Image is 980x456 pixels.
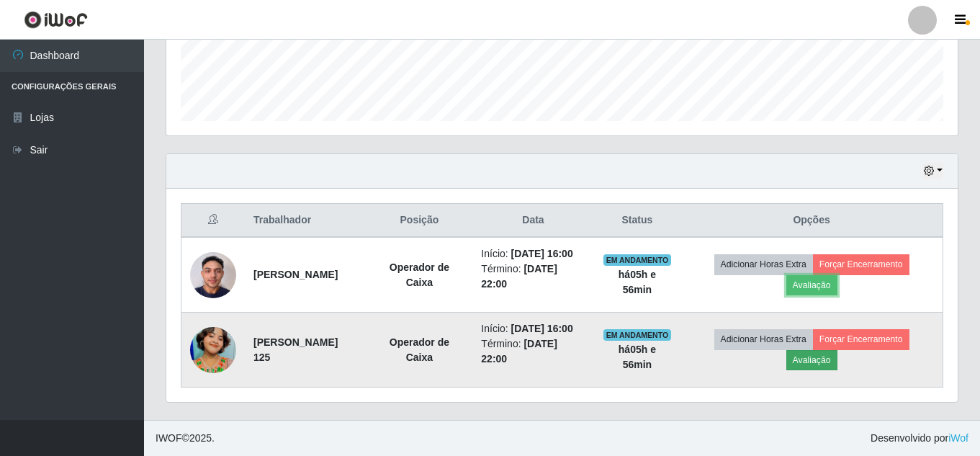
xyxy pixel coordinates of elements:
button: Adicionar Horas Extra [714,329,813,349]
strong: [PERSON_NAME] 125 [253,336,338,363]
th: Data [472,204,593,238]
button: Adicionar Horas Extra [714,254,813,274]
a: iWof [948,432,968,444]
strong: há 05 h e 56 min [619,269,656,295]
button: Avaliação [786,275,837,295]
li: Término: [481,261,585,292]
strong: há 05 h e 56 min [619,344,656,370]
strong: Operador de Caixa [390,336,449,363]
strong: [PERSON_NAME] [253,269,338,280]
th: Opções [680,204,943,238]
button: Avaliação [786,350,837,370]
img: CoreUI Logo [24,11,88,29]
time: [DATE] 16:00 [511,323,573,334]
img: 1756388757354.jpeg [190,309,236,391]
th: Status [594,204,680,238]
span: EM ANDAMENTO [603,254,672,266]
th: Trabalhador [245,204,366,238]
span: EM ANDAMENTO [603,329,672,341]
span: IWOF [156,432,182,444]
span: Desenvolvido por [871,431,968,446]
li: Início: [481,246,585,261]
button: Forçar Encerramento [813,254,909,274]
li: Término: [481,336,585,367]
th: Posição [366,204,472,238]
time: [DATE] 16:00 [511,248,573,259]
strong: Operador de Caixa [390,261,449,288]
img: 1754834692100.jpeg [190,244,236,305]
li: Início: [481,321,585,336]
button: Forçar Encerramento [813,329,909,349]
span: © 2025 . [156,431,215,446]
